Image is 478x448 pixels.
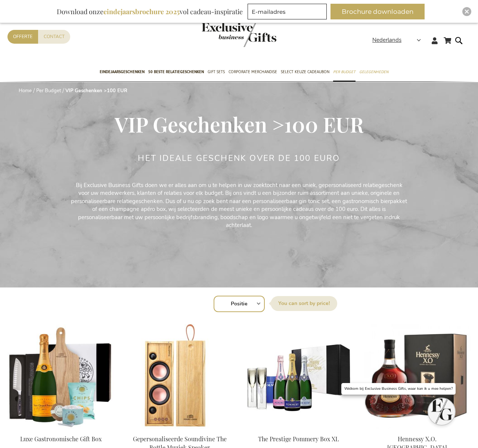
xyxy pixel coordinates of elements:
a: store logo [202,22,239,47]
form: marketing offers and promotions [248,4,329,22]
span: Eindejaarsgeschenken [100,68,145,76]
button: Brochure downloaden [330,4,425,19]
h2: Het ideale geschenk over de 100 euro [138,154,340,163]
input: E-mailadres [248,4,327,19]
img: Exclusive Business gifts logo [202,22,276,47]
span: Gelegenheden [359,68,388,76]
a: Luxury Culinary Gift Box [7,426,114,433]
a: Offerte [7,30,38,44]
span: Gift Sets [208,68,225,76]
span: Select Keuze Cadeaubon [281,68,329,76]
img: The Prestige Pommery Box XL [245,324,352,429]
span: VIP Geschenken >100 EUR [115,110,364,138]
a: The Prestige Pommery Box XL [245,426,352,433]
span: 50 beste relatiegeschenken [148,68,204,76]
a: Per Budget [36,87,61,94]
span: Corporate Merchandise [229,68,277,76]
a: Personalised Soundivine The Bottle Music Speaker [126,426,233,433]
a: Contact [38,30,70,44]
div: Nederlands [372,36,426,44]
img: Hennessy X.O. Cognac [364,324,471,429]
a: The Prestige Pommery Box XL [258,435,339,443]
strong: VIP Geschenken >100 EUR [65,87,127,94]
div: Download onze vol cadeau-inspiratie [53,4,246,19]
img: Close [465,9,469,14]
p: Bij Exclusive Business Gifts doen we er alles aan om u te helpen in uw zoektocht naar een uniek, ... [71,181,407,230]
div: Close [462,7,471,16]
img: Personalised Soundivine The Bottle Music Speaker [126,324,233,429]
span: Nederlands [372,36,401,44]
a: Luxe Gastronomische Gift Box [20,435,102,443]
span: Per Budget [333,68,356,76]
b: eindejaarsbrochure 2025 [103,7,180,16]
a: Home [19,87,32,94]
label: Sorteer op [271,296,337,311]
img: Luxury Culinary Gift Box [7,324,114,429]
a: Hennessy X.O. Cognac [364,426,471,433]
